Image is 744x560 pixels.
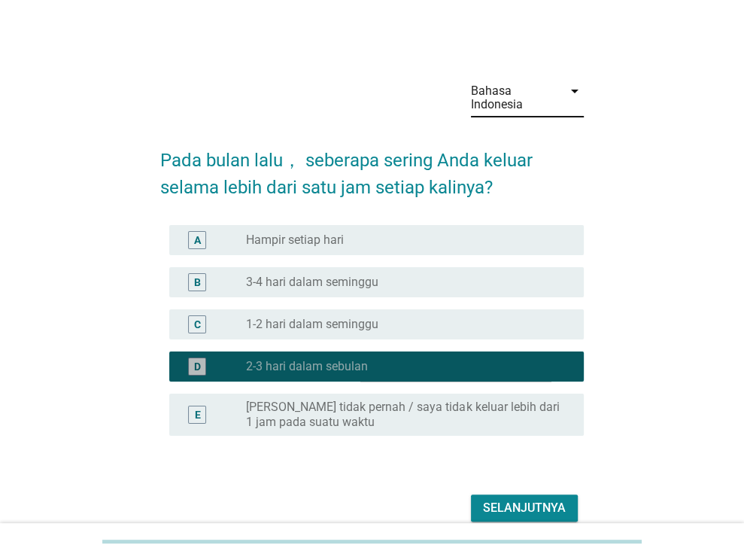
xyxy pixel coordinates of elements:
[194,406,200,422] div: E
[471,495,578,522] button: Selanjutnya
[246,233,344,248] label: Hampir setiap hari
[194,316,201,332] div: C
[194,232,201,248] div: A
[246,317,378,332] label: 1-2 hari dalam seminggu
[483,499,566,517] div: Selanjutnya
[194,358,201,374] div: D
[246,359,368,374] label: 2-3 hari dalam sebulan
[246,400,560,430] label: [PERSON_NAME] tidak pernah / saya tidak keluar lebih dari 1 jam pada suatu waktu
[471,84,554,111] div: Bahasa Indonesia
[160,132,584,201] h2: Pada bulan lalu， seberapa sering Anda keluar selama lebih dari satu jam setiap kalinya?
[566,82,584,100] i: arrow_drop_down
[194,274,201,290] div: B
[246,275,378,290] label: 3-4 hari dalam seminggu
